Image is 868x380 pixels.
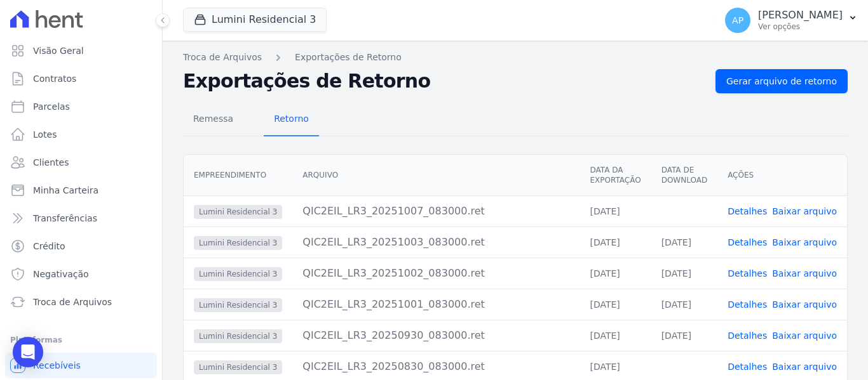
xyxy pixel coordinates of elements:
a: Detalhes [728,206,767,216]
span: Crédito [33,240,65,252]
a: Transferências [5,206,157,231]
div: Plataformas [10,332,152,348]
a: Remessa [183,103,243,136]
td: [DATE] [651,258,717,289]
span: Minha Carteira [33,184,98,197]
div: QIC2EIL_LR3_20250930_083000.ret [302,328,569,343]
div: QIC2EIL_LR3_20251002_083000.ret [302,266,569,281]
a: Troca de Arquivos [183,51,262,64]
nav: Breadcrumb [183,51,848,64]
span: Remessa [186,106,241,131]
a: Baixar arquivo [772,237,837,247]
td: [DATE] [651,320,717,351]
span: Gerar arquivo de retorno [726,75,837,88]
a: Visão Geral [5,38,157,63]
a: Detalhes [728,268,767,278]
td: [DATE] [580,258,651,289]
a: Baixar arquivo [772,268,837,278]
a: Parcelas [5,94,157,119]
a: Contratos [5,66,157,91]
button: Lumini Residencial 3 [183,8,327,32]
span: Recebíveis [33,359,81,372]
p: Ver opções [758,22,843,32]
a: Gerar arquivo de retorno [715,69,848,93]
a: Clientes [5,150,157,175]
span: AP [732,16,743,25]
span: Lumini Residencial 3 [194,236,282,250]
a: Troca de Arquivos [5,289,157,315]
td: [DATE] [651,226,717,258]
span: Lumini Residencial 3 [194,267,282,281]
a: Baixar arquivo [772,206,837,216]
span: Parcelas [33,100,70,113]
a: Crédito [5,233,157,259]
th: Data da Exportação [580,155,651,196]
span: Lumini Residencial 3 [194,360,282,374]
span: Lumini Residencial 3 [194,298,282,312]
span: Lotes [33,128,57,141]
p: [PERSON_NAME] [758,9,843,22]
span: Lumini Residencial 3 [194,205,282,219]
span: Transferências [33,212,97,225]
div: QIC2EIL_LR3_20251003_083000.ret [302,235,569,250]
a: Baixar arquivo [772,331,837,341]
a: Retorno [264,103,319,136]
span: Visão Geral [33,44,84,57]
td: [DATE] [651,289,717,320]
div: QIC2EIL_LR3_20251001_083000.ret [302,297,569,312]
a: Recebíveis [5,353,157,378]
button: AP [PERSON_NAME] Ver opções [715,3,868,38]
td: [DATE] [580,195,651,226]
h2: Exportações de Retorno [183,70,705,93]
div: Open Intercom Messenger [13,337,43,367]
th: Data de Download [651,155,717,196]
a: Exportações de Retorno [295,51,402,64]
a: Detalhes [728,362,767,372]
a: Detalhes [728,299,767,310]
span: Negativação [33,268,89,280]
th: Ações [717,155,847,196]
a: Baixar arquivo [772,299,837,310]
a: Baixar arquivo [772,362,837,372]
span: Lumini Residencial 3 [194,329,282,343]
th: Empreendimento [184,155,292,196]
div: QIC2EIL_LR3_20250830_083000.ret [302,359,569,374]
div: QIC2EIL_LR3_20251007_083000.ret [302,204,569,219]
a: Minha Carteira [5,178,157,203]
td: [DATE] [580,226,651,258]
a: Negativação [5,261,157,287]
a: Lotes [5,122,157,147]
td: [DATE] [580,320,651,351]
td: [DATE] [580,289,651,320]
span: Clientes [33,156,69,169]
span: Troca de Arquivos [33,296,112,308]
nav: Tab selector [183,103,319,136]
span: Retorno [266,106,316,131]
th: Arquivo [292,155,580,196]
a: Detalhes [728,237,767,247]
a: Detalhes [728,331,767,341]
span: Contratos [33,72,76,85]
